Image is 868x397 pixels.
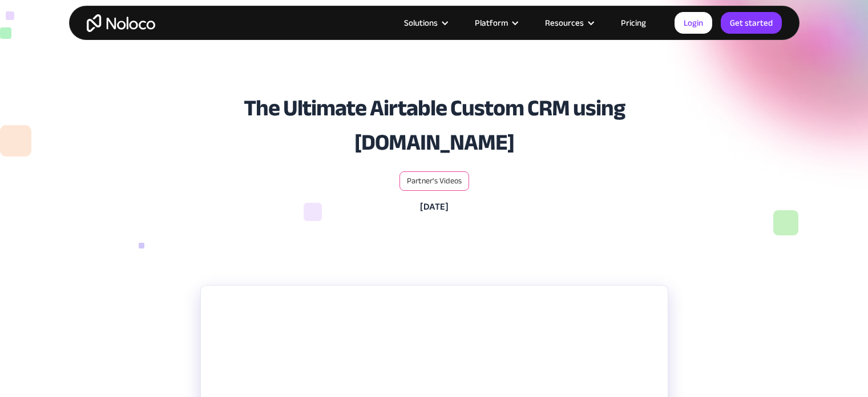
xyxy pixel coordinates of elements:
[675,12,712,34] a: Login
[420,200,449,214] h6: [DATE]
[545,15,584,30] div: Resources
[607,15,660,30] a: Pricing
[390,15,461,30] div: Solutions
[140,91,728,160] h1: The Ultimate Airtable Custom CRM using [DOMAIN_NAME]
[531,15,607,30] div: Resources
[475,15,508,30] div: Platform
[721,12,782,34] a: Get started
[87,14,155,32] a: home
[407,177,462,186] a: Partner's Videos
[404,15,438,30] div: Solutions
[461,15,531,30] div: Platform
